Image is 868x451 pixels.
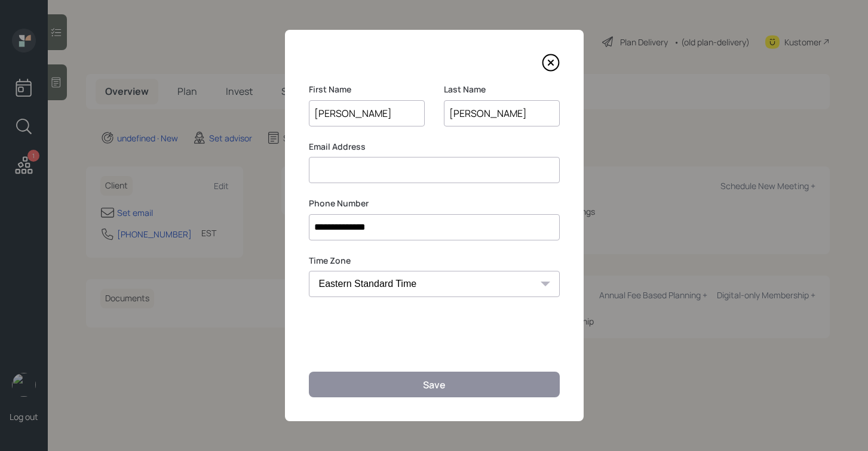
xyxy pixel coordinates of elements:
[309,372,560,397] button: Save
[309,197,560,209] label: Phone Number
[444,84,560,95] label: Last Name
[309,255,560,267] label: Time Zone
[309,141,560,153] label: Email Address
[423,378,446,391] div: Save
[309,84,425,95] label: First Name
